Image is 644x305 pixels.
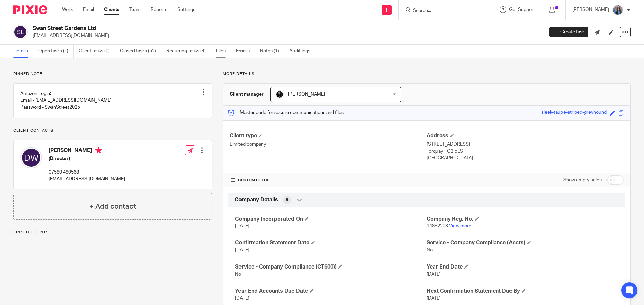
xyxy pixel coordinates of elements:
[427,141,624,148] p: [STREET_ADDRESS]
[177,6,195,13] a: Settings
[427,248,433,252] span: No
[427,296,441,301] span: [DATE]
[235,248,249,252] span: [DATE]
[449,224,471,228] a: View more
[235,239,427,246] h4: Confirmation Statement Date
[236,45,255,58] a: Emails
[286,197,288,203] span: 9
[427,148,624,155] p: Torquay, TQ2 5ES
[49,155,125,162] h5: (Director)
[151,6,167,13] a: Reports
[427,155,624,161] p: [GEOGRAPHIC_DATA]
[412,8,473,14] input: Search
[38,45,74,58] a: Open tasks (1)
[13,128,212,133] p: Client contacts
[235,224,249,228] span: [DATE]
[427,263,618,271] h4: Year End Date
[13,45,33,58] a: Details
[235,288,427,295] h4: Year End Accounts Due Date
[541,109,607,117] div: sleek-taupe-striped-greyhound
[427,216,618,223] h4: Company Reg. No.
[120,45,161,58] a: Closed tasks (52)
[235,196,278,203] span: Company Details
[427,132,624,139] h4: Address
[235,216,427,223] h4: Company Incorporated On
[230,132,427,139] h4: Client type
[166,45,211,58] a: Recurring tasks (4)
[427,272,441,277] span: [DATE]
[228,109,344,116] p: Master code for secure communications and files
[276,90,284,98] img: Headshots%20accounting4everything_Poppy%20Jakes%20Photography-2203.jpg
[260,45,284,58] a: Notes (1)
[563,177,602,183] label: Show empty fields
[33,25,438,32] h2: Swan Street Gardens Ltd
[288,92,325,97] span: [PERSON_NAME]
[13,5,47,14] img: Pixie
[13,71,212,77] p: Pinned note
[49,147,125,155] h4: [PERSON_NAME]
[289,45,315,58] a: Audit logs
[95,147,102,154] i: Primary
[235,272,241,277] span: No
[13,25,28,39] img: svg%3E
[427,288,618,295] h4: Next Confirmation Statement Due By
[230,178,427,183] h4: CUSTOM FIELDS
[89,201,136,212] h4: + Add contact
[83,6,94,13] a: Email
[49,176,125,182] p: [EMAIL_ADDRESS][DOMAIN_NAME]
[79,45,115,58] a: Client tasks (0)
[230,91,264,98] h3: Client manager
[427,224,448,228] span: 14882203
[13,230,212,235] p: Linked clients
[549,27,588,37] a: Create task
[612,5,623,15] img: Amanda-scaled.jpg
[509,7,535,12] span: Get Support
[216,45,231,58] a: Files
[104,6,119,13] a: Clients
[49,169,125,176] p: 07580 480568
[235,296,249,301] span: [DATE]
[572,6,609,13] p: [PERSON_NAME]
[62,6,73,13] a: Work
[129,6,141,13] a: Team
[427,239,618,246] h4: Service - Company Compliance (Accts)
[20,147,42,168] img: svg%3E
[223,71,631,77] p: More details
[235,263,427,271] h4: Service - Company Compliance (CT600))
[33,32,539,39] p: [EMAIL_ADDRESS][DOMAIN_NAME]
[230,141,427,148] p: Limited company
